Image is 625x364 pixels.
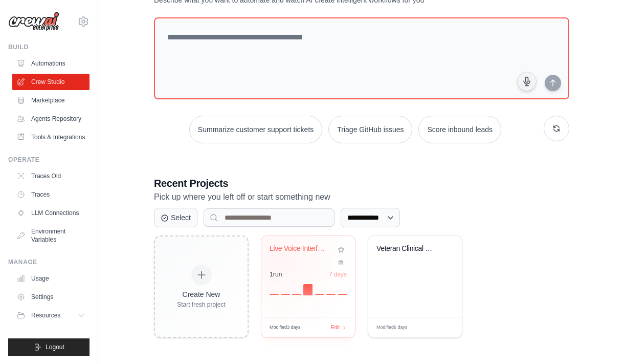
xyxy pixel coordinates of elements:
[270,270,282,279] div: 1 run
[12,205,90,221] a: LLM Connections
[12,74,90,90] a: Crew Studio
[418,116,501,143] button: Score inbound leads
[31,311,60,319] span: Resources
[281,294,290,295] div: Day 2: 0 executions
[8,338,90,356] button: Logout
[8,12,59,31] img: Logo
[46,343,64,351] span: Logout
[303,284,312,295] div: Day 4: 1 executions
[8,156,90,164] div: Operate
[270,324,301,331] span: Modified 3 days
[270,294,279,295] div: Day 1: 0 executions
[376,244,438,253] div: Veteran Clinical Data Analysis Pipeline
[12,186,90,203] a: Traces
[292,294,301,295] div: Day 3: 0 executions
[12,55,90,72] a: Automations
[326,294,336,295] div: Day 6: 0 executions
[12,307,90,324] button: Resources
[315,294,324,295] div: Day 5: 0 executions
[12,223,90,248] a: Environment Variables
[329,270,347,279] div: 7 days
[270,244,331,253] div: Live Voice Interface - Test Your Voice
[12,270,90,287] a: Usage
[438,324,447,331] span: Edit
[154,190,569,204] p: Pick up where you left off or start something new
[331,324,340,331] span: Edit
[177,289,226,299] div: Create New
[328,116,412,143] button: Triage GitHub issues
[517,72,537,91] button: Click to speak your automation idea
[544,116,569,141] button: Get new suggestions
[12,168,90,184] a: Traces Old
[154,176,569,190] h3: Recent Projects
[177,301,226,309] div: Start fresh project
[12,92,90,109] a: Marketplace
[8,43,90,51] div: Build
[574,315,625,364] iframe: Chat Widget
[336,258,347,268] button: Delete project
[376,324,408,331] span: Modified 6 days
[270,283,347,295] div: Activity over last 7 days
[154,208,197,227] button: Select
[12,111,90,127] a: Agents Repository
[338,294,347,295] div: Day 7: 0 executions
[336,244,347,255] button: Add to favorites
[12,129,90,145] a: Tools & Integrations
[189,116,322,143] button: Summarize customer support tickets
[8,258,90,266] div: Manage
[12,289,90,305] a: Settings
